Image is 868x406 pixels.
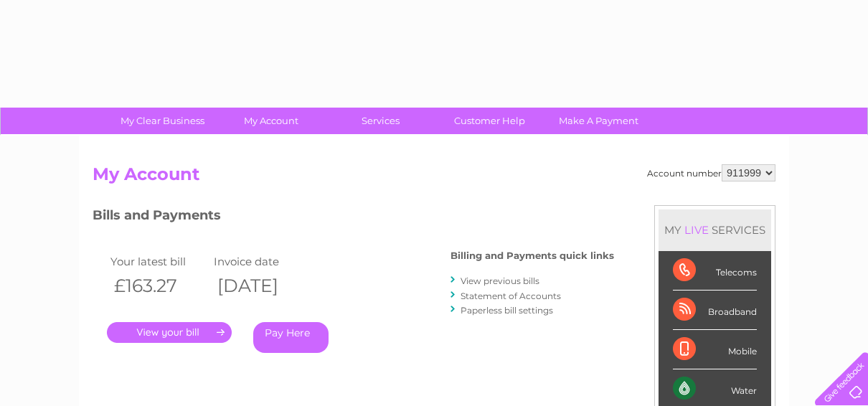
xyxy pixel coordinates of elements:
td: Invoice date [210,252,313,271]
th: [DATE] [210,271,313,301]
div: Broadband [673,291,757,330]
a: View previous bills [461,275,539,286]
a: Paperless bill settings [461,305,553,316]
h4: Billing and Payments quick links [450,250,614,261]
th: £163.27 [107,271,210,301]
div: Account number [647,164,775,181]
div: Mobile [673,330,757,369]
h3: Bills and Payments [93,205,614,230]
a: Statement of Accounts [461,291,561,301]
a: Services [321,108,440,134]
h2: My Account [93,164,775,192]
div: LIVE [681,223,712,237]
a: Pay Here [253,322,329,353]
td: Your latest bill [107,252,210,271]
a: My Clear Business [103,108,222,134]
a: My Account [212,108,331,134]
div: MY SERVICES [659,209,771,250]
div: Telecoms [673,251,757,291]
a: Make A Payment [539,108,658,134]
a: . [107,322,232,343]
a: Customer Help [430,108,549,134]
